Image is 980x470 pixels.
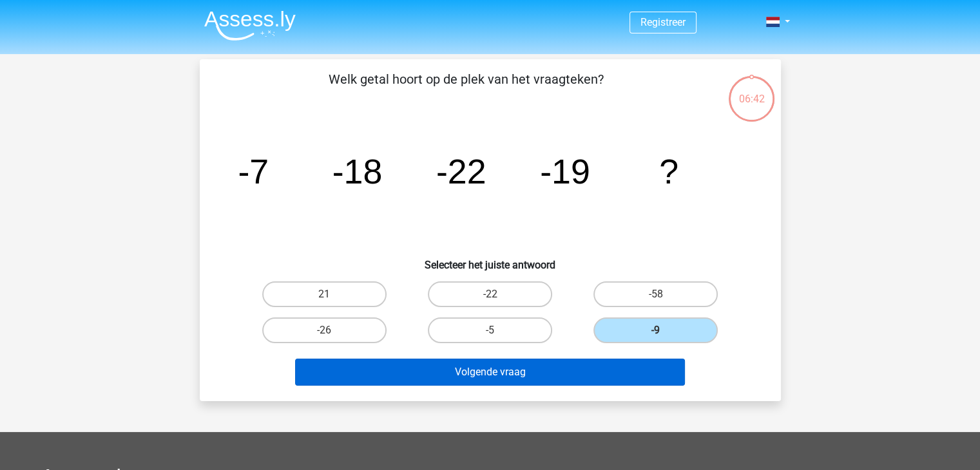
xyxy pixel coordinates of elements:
[204,10,296,41] img: Assessly
[220,249,760,271] h6: Selecteer het juiste antwoord
[295,359,685,386] button: Volgende vraag
[220,70,712,108] p: Welk getal hoort op de plek van het vraagteken?
[332,152,382,191] tspan: -18
[593,281,718,307] label: -58
[436,152,486,191] tspan: -22
[428,317,552,343] label: -5
[540,152,590,191] tspan: -19
[727,75,776,107] div: 06:42
[238,152,269,191] tspan: -7
[593,317,718,343] label: -9
[262,317,387,343] label: -26
[659,152,678,191] tspan: ?
[640,16,686,28] a: Registreer
[428,281,552,307] label: -22
[262,281,387,307] label: 21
